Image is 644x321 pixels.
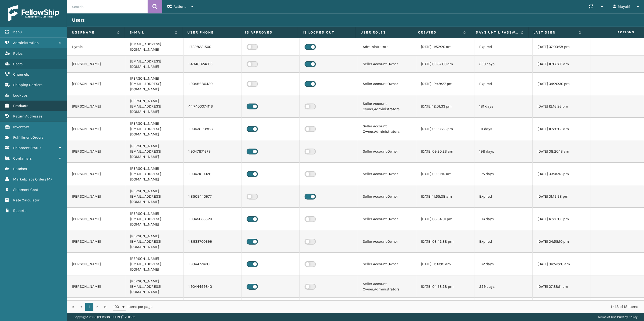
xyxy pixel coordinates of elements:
[67,298,125,320] td: [PERSON_NAME]
[113,304,121,309] span: 100
[533,275,591,298] td: [DATE] 07:38:11 am
[474,38,533,56] td: Expired
[533,208,591,230] td: [DATE] 12:35:05 pm
[474,95,533,118] td: 181 days
[416,208,474,230] td: [DATE] 03:54:01 pm
[125,298,184,320] td: [PERSON_NAME][EMAIL_ADDRESS][DOMAIN_NAME]
[184,95,242,118] td: 44 7400074116
[303,30,350,35] label: Is Locked Out
[416,140,474,163] td: [DATE] 09:20:23 am
[13,167,27,171] span: Batches
[358,208,416,230] td: Seller Account Owner
[125,230,184,253] td: [PERSON_NAME][EMAIL_ADDRESS][DOMAIN_NAME]
[418,30,460,35] label: Created
[13,177,46,182] span: Marketplace Orders
[13,40,39,45] span: Administration
[474,56,533,73] td: 250 days
[416,298,474,320] td: [DATE] 11:58:09 am
[174,4,186,9] span: Actions
[67,73,125,95] td: [PERSON_NAME]
[184,38,242,56] td: 1 7328221500
[125,118,184,140] td: [PERSON_NAME][EMAIL_ADDRESS][DOMAIN_NAME]
[13,187,38,192] span: Shipment Cost
[358,118,416,140] td: Seller Account Owner,Administrators
[533,30,576,35] label: Last Seen
[67,185,125,208] td: [PERSON_NAME]
[617,315,638,319] a: Privacy Policy
[184,140,242,163] td: 1 9047871673
[533,163,591,185] td: [DATE] 03:05:13 pm
[474,298,533,320] td: 323 days
[474,275,533,298] td: 229 days
[358,95,416,118] td: Seller Account Owner,Administrators
[358,275,416,298] td: Seller Account Owner,Administrators
[125,73,184,95] td: [PERSON_NAME][EMAIL_ADDRESS][DOMAIN_NAME]
[184,73,242,95] td: 1 9048680420
[67,253,125,275] td: [PERSON_NAME]
[13,104,28,108] span: Products
[598,313,638,321] div: |
[416,38,474,56] td: [DATE] 11:52:26 am
[13,198,39,202] span: Rate Calculator
[184,163,242,185] td: 1 9047189928
[533,253,591,275] td: [DATE] 06:53:28 am
[598,315,616,319] a: Terms of Use
[160,304,638,309] div: 1 - 18 of 18 items
[67,118,125,140] td: [PERSON_NAME]
[125,56,184,73] td: [EMAIL_ADDRESS][DOMAIN_NAME]
[13,51,23,56] span: Roles
[416,73,474,95] td: [DATE] 12:48:27 pm
[85,303,93,311] a: 1
[533,118,591,140] td: [DATE] 10:26:02 am
[13,156,32,161] span: Containers
[474,185,533,208] td: Expired
[8,5,59,21] img: logo
[416,163,474,185] td: [DATE] 09:51:15 am
[533,73,591,95] td: [DATE] 04:26:30 pm
[416,118,474,140] td: [DATE] 02:57:33 pm
[67,230,125,253] td: [PERSON_NAME]
[533,298,591,320] td: [DATE] 04:12:13 pm
[416,56,474,73] td: [DATE] 09:37:00 am
[13,93,28,98] span: Lookups
[67,275,125,298] td: [PERSON_NAME]
[13,72,29,77] span: Channels
[125,140,184,163] td: [PERSON_NAME][EMAIL_ADDRESS][DOMAIN_NAME]
[533,140,591,163] td: [DATE] 08:20:13 am
[125,275,184,298] td: [PERSON_NAME][EMAIL_ADDRESS][DOMAIN_NAME]
[184,185,242,208] td: 1 8505440977
[184,230,242,253] td: 1 8633700699
[358,253,416,275] td: Seller Account Owner
[533,38,591,56] td: [DATE] 07:03:58 pm
[184,298,242,320] td: 1 8434127020
[476,30,518,35] label: Days until password expires
[125,185,184,208] td: [PERSON_NAME][EMAIL_ADDRESS][DOMAIN_NAME]
[588,28,638,37] span: Actions
[416,95,474,118] td: [DATE] 12:01:33 pm
[474,230,533,253] td: Expired
[474,163,533,185] td: 125 days
[12,30,22,34] span: Menu
[416,230,474,253] td: [DATE] 03:42:38 pm
[358,230,416,253] td: Seller Account Owner
[67,56,125,73] td: [PERSON_NAME]
[130,30,172,35] label: E-mail
[125,38,184,56] td: [EMAIL_ADDRESS][DOMAIN_NAME]
[358,298,416,320] td: Seller Account Owner,Administrators
[360,30,408,35] label: User Roles
[416,275,474,298] td: [DATE] 04:53:28 pm
[67,95,125,118] td: [PERSON_NAME]
[67,208,125,230] td: [PERSON_NAME]
[72,30,114,35] label: Username
[72,17,85,23] h3: Users
[13,146,41,150] span: Shipment Status
[13,62,23,66] span: Users
[416,185,474,208] td: [DATE] 11:55:08 am
[533,95,591,118] td: [DATE] 12:16:26 pm
[474,140,533,163] td: 198 days
[358,38,416,56] td: Administrators
[184,253,242,275] td: 1 9044776305
[125,253,184,275] td: [PERSON_NAME][EMAIL_ADDRESS][DOMAIN_NAME]
[358,185,416,208] td: Seller Account Owner
[74,313,135,321] p: Copyright 2023 [PERSON_NAME]™ v 1.0.189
